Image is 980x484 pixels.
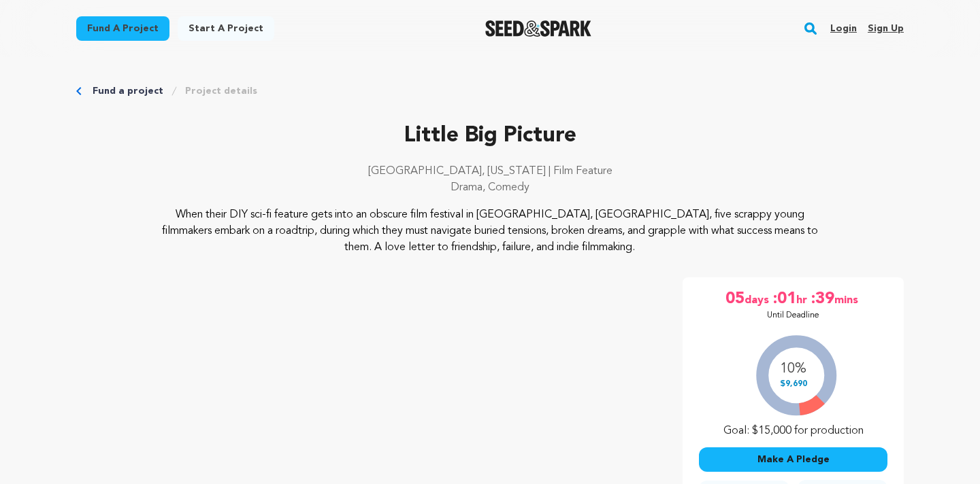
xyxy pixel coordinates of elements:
span: days [745,288,772,310]
p: When their DIY sci-fi feature gets into an obscure film festival in [GEOGRAPHIC_DATA], [GEOGRAPHI... [159,207,821,256]
span: :01 [772,288,796,310]
p: Little Big Picture [76,120,904,152]
a: Seed&Spark Homepage [485,20,592,37]
a: Start a project [178,16,274,41]
p: [GEOGRAPHIC_DATA], [US_STATE] | Film Feature [76,163,904,179]
a: Fund a project [93,84,163,98]
a: Login [830,18,857,39]
img: Seed&Spark Logo Dark Mode [485,20,592,37]
span: hr [796,288,810,310]
button: Make A Pledge [699,447,887,472]
p: Drama, Comedy [76,179,904,196]
div: Breadcrumb [76,84,904,98]
span: mins [834,288,861,310]
a: Project details [185,84,257,98]
a: Fund a project [76,16,169,41]
p: Until Deadline [767,310,819,321]
a: Sign up [868,18,904,39]
span: :39 [810,288,834,310]
span: 05 [725,288,745,310]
